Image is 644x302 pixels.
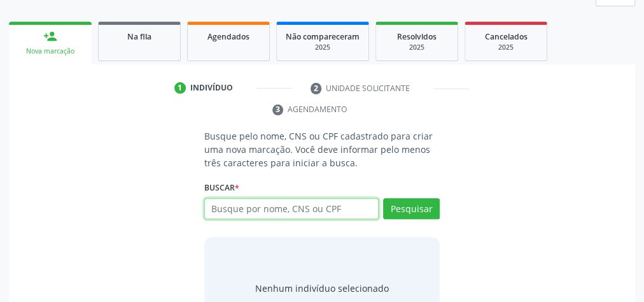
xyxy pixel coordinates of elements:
div: 2025 [385,43,449,52]
input: Busque por nome, CNS ou CPF [204,198,379,220]
div: 1 [174,82,186,94]
span: Cancelados [485,31,528,42]
span: Agendados [207,31,249,42]
span: Não compareceram [286,31,360,42]
div: Nova marcação [18,47,83,56]
label: Buscar [204,178,239,198]
button: Pesquisar [383,198,440,220]
div: 2025 [286,43,360,52]
p: Busque pelo nome, CNS ou CPF cadastrado para criar uma nova marcação. Você deve informar pelo men... [204,129,440,169]
div: person_add [43,29,57,43]
span: Na fila [127,31,151,42]
div: 2025 [474,43,538,52]
span: Resolvidos [397,31,437,42]
div: Indivíduo [190,82,233,94]
div: Nenhum indivíduo selecionado [255,282,389,295]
